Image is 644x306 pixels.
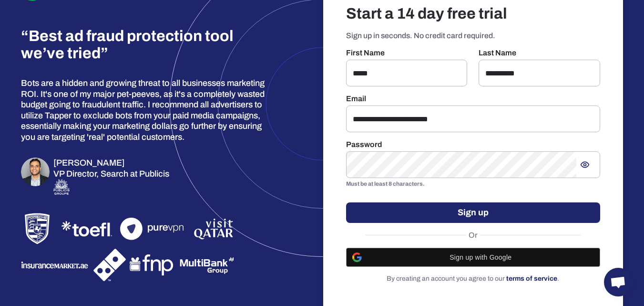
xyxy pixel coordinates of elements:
p: Must be at least 8 characters. [346,179,601,189]
span: Or [466,231,480,240]
h6: [PERSON_NAME] [53,158,169,169]
img: InsuranceMarket [21,259,90,272]
img: Porsche [21,212,53,245]
p: Last Name [479,48,600,58]
img: VisitQatar [193,217,235,241]
p: Password [346,140,601,149]
a: terms of service [506,275,557,282]
h3: “Best ad fraud protection tool we’ve tried” [21,28,238,63]
p: First Name [346,48,468,58]
button: Sign up with Google [346,248,601,267]
img: Publicis [53,179,70,195]
button: Sign up [346,202,601,223]
p: VP Director, Search at Publicis [53,169,169,179]
img: PureVPN [120,218,189,240]
a: Open chat [604,268,633,296]
span: Sign up with Google [368,253,594,261]
h3: Start a 14 day free trial [346,4,601,23]
p: By creating an account you agree to our . [346,274,601,283]
p: Sign up in seconds. No credit card required. [346,31,601,41]
img: Multibank [179,253,235,277]
img: FNP [130,252,175,278]
img: Omar Zahriyeh [21,158,50,186]
p: Email [346,94,601,104]
p: Bots are a hidden and growing threat to all businesses marketing ROI. It's one of my major pet-pe... [21,78,276,142]
button: Show password [576,156,593,173]
img: Dominos [93,249,126,281]
img: TOEFL [57,217,116,241]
